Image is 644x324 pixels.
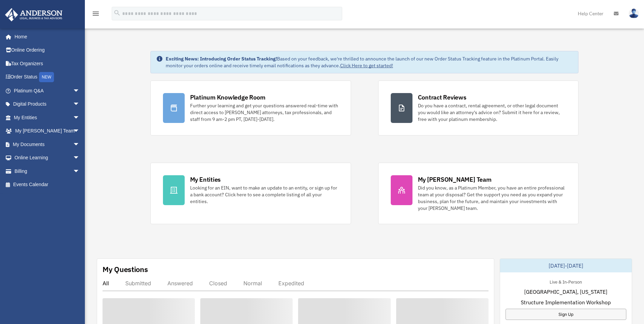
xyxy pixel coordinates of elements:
[5,124,90,138] a: My [PERSON_NAME] Teamarrow_drop_down
[190,175,221,184] div: My Entities
[73,164,87,178] span: arrow_drop_down
[340,62,393,69] a: Click Here to get started!
[5,57,90,70] a: Tax Organizers
[209,280,227,287] div: Closed
[92,12,100,18] a: menu
[5,178,90,192] a: Events Calendar
[167,280,193,287] div: Answered
[190,184,338,205] div: Looking for an EIN, want to make an update to an entity, or sign up for a bank account? Click her...
[190,102,338,123] div: Further your learning and get your questions answered real-time with direct access to [PERSON_NAM...
[544,278,587,285] div: Live & In-Person
[524,288,607,296] span: [GEOGRAPHIC_DATA], [US_STATE]
[166,55,573,69] div: Based on your feedback, we're thrilled to announce the launch of our new Order Status Tracking fe...
[505,309,626,320] a: Sign Up
[521,298,611,306] span: Structure Implementation Workshop
[5,111,90,124] a: My Entitiesarrow_drop_down
[5,164,90,178] a: Billingarrow_drop_down
[5,151,90,165] a: Online Learningarrow_drop_down
[103,264,148,274] div: My Questions
[5,97,90,111] a: Digital Productsarrow_drop_down
[73,138,87,151] span: arrow_drop_down
[5,30,87,43] a: Home
[73,111,87,125] span: arrow_drop_down
[5,43,90,57] a: Online Ordering
[39,72,54,82] div: NEW
[629,8,639,18] img: User Pic
[125,280,151,287] div: Submitted
[418,93,466,102] div: Contract Reviews
[418,102,566,123] div: Do you have a contract, rental agreement, or other legal document you would like an attorney's ad...
[190,93,265,102] div: Platinum Knowledge Room
[73,97,87,111] span: arrow_drop_down
[500,259,632,272] div: [DATE]-[DATE]
[243,280,262,287] div: Normal
[378,80,579,136] a: Contract Reviews Do you have a contract, rental agreement, or other legal document you would like...
[278,280,304,287] div: Expedited
[378,163,579,224] a: My [PERSON_NAME] Team Did you know, as a Platinum Member, you have an entire professional team at...
[5,84,90,97] a: Platinum Q&Aarrow_drop_down
[5,70,90,84] a: Order StatusNEW
[73,84,87,98] span: arrow_drop_down
[113,9,121,17] i: search
[150,163,351,224] a: My Entities Looking for an EIN, want to make an update to an entity, or sign up for a bank accoun...
[418,175,492,184] div: My [PERSON_NAME] Team
[166,56,277,62] strong: Exciting News: Introducing Order Status Tracking!
[150,80,351,136] a: Platinum Knowledge Room Further your learning and get your questions answered real-time with dire...
[92,10,100,18] i: menu
[5,138,90,151] a: My Documentsarrow_drop_down
[73,151,87,165] span: arrow_drop_down
[418,184,566,212] div: Did you know, as a Platinum Member, you have an entire professional team at your disposal? Get th...
[103,280,109,287] div: All
[73,124,87,138] span: arrow_drop_down
[3,8,65,21] img: Anderson Advisors Platinum Portal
